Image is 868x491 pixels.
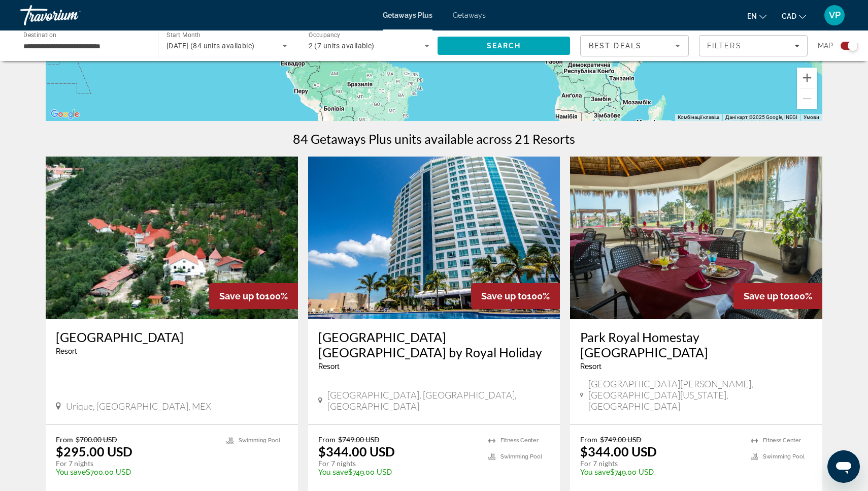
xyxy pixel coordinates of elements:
[318,468,348,476] span: You save
[56,329,288,345] a: [GEOGRAPHIC_DATA]
[580,435,597,444] span: From
[293,131,575,146] h1: 84 Getaways Plus units available across 21 Resorts
[580,459,741,468] p: For 7 nights
[797,68,817,88] button: Збільшити
[588,378,812,412] span: [GEOGRAPHIC_DATA][PERSON_NAME], [GEOGRAPHIC_DATA][US_STATE], [GEOGRAPHIC_DATA]
[707,42,742,50] span: Filters
[821,5,848,26] button: User Menu
[600,435,642,444] span: $749.00 USD
[733,283,822,309] div: 100%
[56,347,77,355] span: Resort
[481,291,527,301] span: Save up to
[744,291,789,301] span: Save up to
[56,468,216,476] p: $700.00 USD
[308,157,560,319] img: Park Royal Beach Resort Mazatlán by Royal Holiday
[219,291,265,301] span: Save up to
[327,389,550,412] span: [GEOGRAPHIC_DATA], [GEOGRAPHIC_DATA], [GEOGRAPHIC_DATA]
[56,468,86,476] span: You save
[453,11,486,19] a: Getaways
[725,114,797,120] span: Дані карт ©2025 Google, INEGI
[580,468,610,476] span: You save
[747,12,757,20] span: en
[239,437,280,444] span: Swimming Pool
[782,9,806,23] button: Change currency
[56,459,216,468] p: For 7 nights
[797,88,817,109] button: Зменшити
[471,283,560,309] div: 100%
[23,40,145,52] input: Select destination
[48,108,82,121] a: Відкрити цю область на Картах Google (відкриється нове вікно)
[209,283,298,309] div: 100%
[56,435,73,444] span: From
[318,459,479,468] p: For 7 nights
[827,450,860,483] iframe: Кнопка для запуску вікна повідомлень
[383,11,432,19] a: Getaways Plus
[589,40,680,52] mat-select: Sort by
[500,453,542,460] span: Swimming Pool
[46,157,298,319] img: Hotel Mansión Tarahumara
[318,444,395,459] p: $344.00 USD
[589,42,642,50] span: Best Deals
[66,401,211,412] span: Urique, [GEOGRAPHIC_DATA], MEX
[804,114,819,120] a: Умови (відкривається в новій вкладці)
[818,39,833,53] span: Map
[166,42,255,50] span: [DATE] (84 units available)
[747,9,766,23] button: Change language
[309,32,341,39] span: Occupancy
[763,453,805,460] span: Swimming Pool
[580,468,741,476] p: $749.00 USD
[763,437,801,444] span: Fitness Center
[338,435,380,444] span: $749.00 USD
[678,114,719,121] button: Комбінації клавіш
[56,444,132,459] p: $295.00 USD
[166,32,201,39] span: Start Month
[500,437,539,444] span: Fitness Center
[309,42,375,50] span: 2 (7 units available)
[48,108,82,121] img: Google
[318,362,340,371] span: Resort
[580,362,602,371] span: Resort
[318,435,336,444] span: From
[829,10,841,20] span: VP
[580,444,657,459] p: $344.00 USD
[438,37,570,55] button: Search
[76,435,117,444] span: $700.00 USD
[23,31,56,38] span: Destination
[487,42,521,50] span: Search
[782,12,796,20] span: CAD
[318,329,550,360] a: [GEOGRAPHIC_DATA] [GEOGRAPHIC_DATA] by Royal Holiday
[20,2,122,28] a: Travorium
[318,468,479,476] p: $749.00 USD
[570,157,822,319] img: Park Royal Homestay Los Cabos
[580,329,812,360] a: Park Royal Homestay [GEOGRAPHIC_DATA]
[699,35,808,56] button: Filters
